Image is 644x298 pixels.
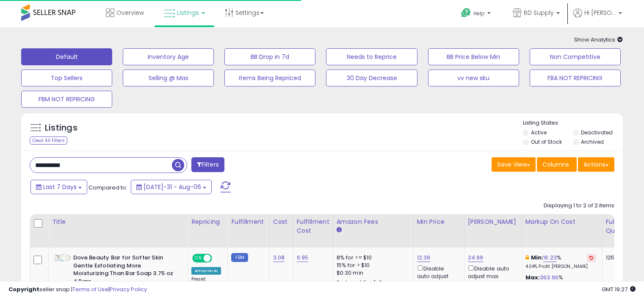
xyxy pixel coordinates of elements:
[116,8,144,17] span: Overview
[211,255,224,262] span: OFF
[191,217,224,226] div: Repricing
[326,70,417,86] button: 30 Day Decrease
[544,202,614,210] div: Displaying 1 to 2 of 2 items
[525,254,596,270] div: %
[326,48,417,65] button: Needs to Reprice
[530,48,621,65] button: Non Competitive
[337,217,410,226] div: Amazon Fees
[8,285,39,293] strong: Copyright
[273,217,290,226] div: Cost
[52,217,184,226] div: Title
[525,264,596,270] p: 4.04% Profit [PERSON_NAME]
[21,91,112,108] button: FBM NOT REPRICING
[177,8,199,17] span: Listings
[461,8,471,18] i: Get Help
[454,1,499,28] a: Help
[43,183,77,191] span: Last 7 Days
[581,129,613,136] label: Deactivated
[473,10,485,17] span: Help
[574,36,623,44] span: Show Analytics
[191,267,221,275] div: Amazon AI
[468,217,518,226] div: [PERSON_NAME]
[231,253,248,262] small: FBM
[525,273,540,281] b: Max:
[224,48,315,65] button: BB Drop in 7d
[73,254,176,287] b: Dove Beauty Bar for Softer Skin Gentle Exfoliating More Moisturizing Than Bar Soap 3.75 oz 4 Bars
[337,269,407,277] div: $0.30 min
[337,226,342,234] small: Amazon Fees.
[417,217,461,226] div: Min Price
[531,138,562,145] label: Out of Stock
[578,157,614,172] button: Actions
[468,253,484,262] a: 24.99
[231,217,265,226] div: Fulfillment
[525,274,596,290] div: %
[123,48,214,65] button: Inventory Age
[191,276,221,295] div: Preset:
[606,217,635,235] div: Fulfillable Quantity
[525,217,599,226] div: Markup on Cost
[523,119,623,127] p: Listing States:
[21,70,112,86] button: Top Sellers
[492,157,536,172] button: Save View
[428,48,519,65] button: BB Price Below Min
[297,217,329,235] div: Fulfillment Cost
[191,157,224,172] button: Filters
[297,253,309,262] a: 6.95
[8,286,147,294] div: seller snap | |
[193,255,204,262] span: ON
[468,264,515,280] div: Disable auto adjust max
[337,262,407,269] div: 15% for > $10
[45,122,77,134] h5: Listings
[110,285,147,293] a: Privacy Policy
[428,70,519,86] button: vv new sku
[573,8,622,28] a: Hi [PERSON_NAME]
[606,254,632,262] div: 125
[54,254,71,262] img: 41lg8QVx5zL._SL40_.jpg
[30,180,87,194] button: Last 7 Days
[273,253,285,262] a: 3.08
[21,48,112,65] button: Default
[144,183,201,191] span: [DATE]-31 - Aug-06
[72,285,108,293] a: Terms of Use
[537,157,577,172] button: Columns
[88,184,127,192] span: Compared to:
[337,254,407,262] div: 8% for <= $10
[602,285,636,293] span: 2025-08-14 19:27 GMT
[531,129,547,136] label: Active
[417,253,431,262] a: 12.39
[540,273,558,282] a: 363.96
[543,253,557,262] a: 16.23
[542,160,569,169] span: Columns
[337,279,392,286] b: Reduced Prof. Rng.
[581,138,604,145] label: Archived
[123,70,214,86] button: Selling @ Max
[584,8,616,17] span: Hi [PERSON_NAME]
[417,264,458,288] div: Disable auto adjust min
[522,214,602,248] th: The percentage added to the cost of goods (COGS) that forms the calculator for Min & Max prices.
[224,70,315,86] button: Items Being Repriced
[524,8,554,17] span: BD Supply
[30,136,67,145] div: Clear All Filters
[131,180,212,194] button: [DATE]-31 - Aug-06
[530,70,621,86] button: FBA NOT REPRICING
[531,253,544,262] b: Min:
